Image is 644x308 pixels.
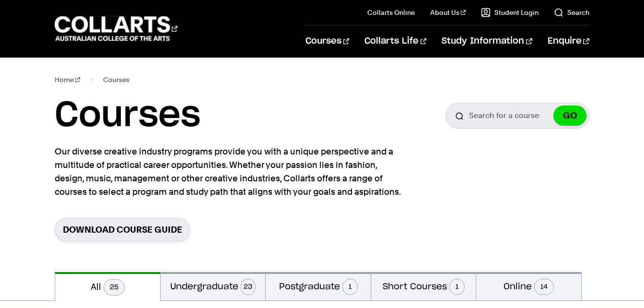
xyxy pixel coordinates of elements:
[55,218,190,241] a: Download Course Guide
[55,15,177,42] div: Go to homepage
[55,73,80,86] a: Home
[364,25,426,57] a: Collarts Life
[55,145,405,199] p: Our diverse creative industry programs provide you with a unique perspective and a multitude of p...
[553,106,586,126] button: GO
[103,73,129,86] span: Courses
[55,94,200,137] h1: Courses
[442,25,532,57] a: Study Information
[481,8,539,17] a: Student Login
[449,279,465,295] span: 1
[241,279,256,295] span: 23
[371,272,476,300] button: Short Courses1
[476,272,581,300] button: Online14
[104,279,125,296] span: 25
[55,272,160,301] button: All25
[266,272,371,300] button: Postgraduate1
[161,272,266,300] button: Undergraduate23
[445,103,589,129] input: Search for a course
[367,8,415,17] a: Collarts Online
[554,8,589,17] a: Search
[534,279,554,295] span: 14
[305,25,349,57] a: Courses
[430,8,466,17] a: About Us
[548,25,589,57] a: Enquire
[342,279,358,295] span: 1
